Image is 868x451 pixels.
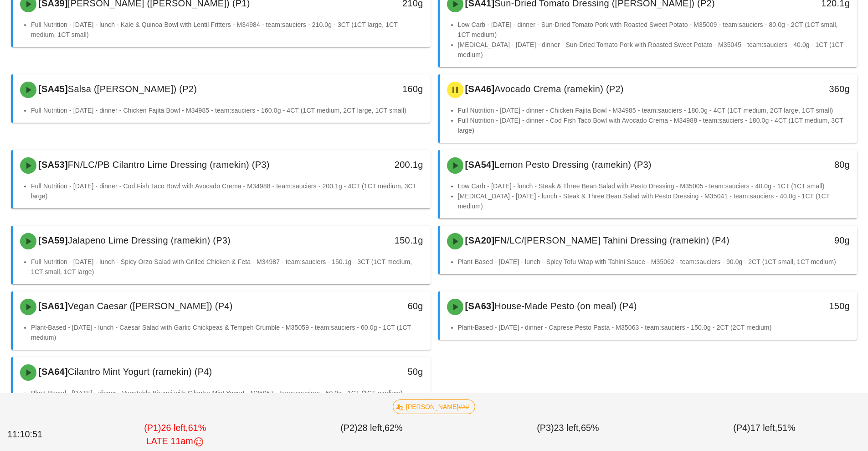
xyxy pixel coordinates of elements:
li: Plant-Based - [DATE] - dinner - Caprese Pesto Pasta - M35063 - team:sauciers - 150.0g - 2CT (2CT ... [458,322,850,332]
div: 90g [757,233,850,248]
span: [SA61] [36,301,68,311]
li: Full Nutrition - [DATE] - dinner - Chicken Fajita Bowl - M34985 - team:sauciers - 180.0g - 4CT (1... [458,105,850,115]
span: 28 left, [358,423,385,433]
span: Jalapeno Lime Dressing (ramekin) (P3) [68,235,231,245]
li: Full Nutrition - [DATE] - lunch - Kale & Quinoa Bowl with Lentil Fritters - M34984 - team:saucier... [31,20,423,40]
span: [SA45] [36,84,68,94]
span: FN/LC/[PERSON_NAME] Tahini Dressing (ramekin) (P4) [494,235,729,245]
span: [SA64] [36,367,68,377]
span: Salsa ([PERSON_NAME]) (P2) [68,84,197,94]
span: 23 left, [554,423,581,433]
li: Low Carb - [DATE] - dinner - Sun-Dried Tomato Pork with Roasted Sweet Potato - M35009 - team:sauc... [458,20,850,40]
li: [MEDICAL_DATA] - [DATE] - lunch - Steak & Three Bean Salad with Pesto Dressing - M35041 - team:sa... [458,191,850,211]
div: (P2) 62% [273,420,470,450]
div: 360g [757,82,850,96]
span: Avocado Crema (ramekin) (P2) [494,84,623,94]
span: [SA63] [463,301,495,311]
div: (P4) 51% [666,420,863,450]
span: Vegan Caesar ([PERSON_NAME]) (P4) [68,301,233,311]
span: House-Made Pesto (on meal) (P4) [494,301,637,311]
div: 150g [757,299,850,313]
li: Full Nutrition - [DATE] - dinner - Cod Fish Taco Bowl with Avocado Crema - M34988 - team:sauciers... [31,181,423,201]
span: FN/LC/PB Cilantro Lime Dressing (ramekin) (P3) [68,160,270,170]
span: [PERSON_NAME]### [399,400,469,414]
div: (P1) 61% [77,420,273,450]
span: Lemon Pesto Dressing (ramekin) (P3) [494,160,651,170]
div: 80g [757,157,850,172]
div: (P3) 65% [470,420,666,450]
span: [SA54] [463,160,495,170]
div: 11:10:51 [5,426,77,443]
span: [SA20] [463,235,495,245]
span: [SA59] [36,235,68,245]
li: Plant-Based - [DATE] - dinner - Vegetable Biryani with Cilantro-Mint Yogurt - M35057 - team:sauci... [31,388,423,398]
li: Low Carb - [DATE] - lunch - Steak & Three Bean Salad with Pesto Dressing - M35005 - team:sauciers... [458,181,850,191]
span: [SA46] [463,84,495,94]
li: Full Nutrition - [DATE] - lunch - Spicy Orzo Salad with Grilled Chicken & Feta - M34987 - team:sa... [31,257,423,277]
div: 50g [330,364,423,379]
div: 150.1g [330,233,423,248]
li: Full Nutrition - [DATE] - dinner - Cod Fish Taco Bowl with Avocado Crema - M34988 - team:sauciers... [458,115,850,135]
div: 160g [330,82,423,96]
li: Plant-Based - [DATE] - lunch - Caesar Salad with Garlic Chickpeas & Tempeh Crumble - M35059 - tea... [31,322,423,342]
li: [MEDICAL_DATA] - [DATE] - dinner - Sun-Dried Tomato Pork with Roasted Sweet Potato - M35045 - tea... [458,40,850,60]
span: Cilantro Mint Yogurt (ramekin) (P4) [68,367,212,377]
span: 26 left, [161,423,188,433]
li: Plant-Based - [DATE] - lunch - Spicy Tofu Wrap with Tahini Sauce - M35062 - team:sauciers - 90.0g... [458,257,850,267]
span: 17 left, [750,423,777,433]
div: 60g [330,299,423,313]
div: LATE 11am [79,435,272,448]
li: Full Nutrition - [DATE] - dinner - Chicken Fajita Bowl - M34985 - team:sauciers - 160.0g - 4CT (1... [31,105,423,115]
div: 200.1g [330,157,423,172]
span: [SA53] [36,160,68,170]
